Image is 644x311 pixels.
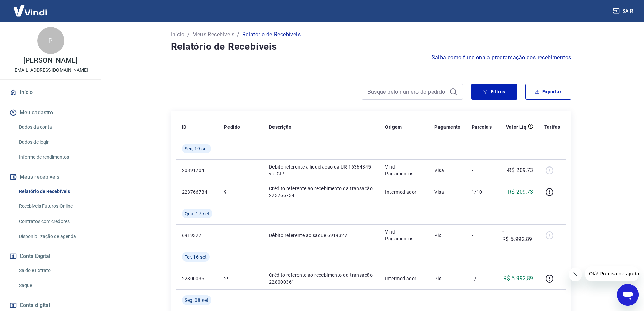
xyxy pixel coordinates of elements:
span: Qua, 17 set [185,210,210,217]
a: Dados de login [16,135,93,149]
p: ID [182,124,187,130]
p: R$ 209,73 [508,188,533,196]
p: Origem [385,124,402,130]
a: Saldo e Extrato [16,264,93,277]
p: Vindi Pagamentos [385,228,424,242]
p: Crédito referente ao recebimento da transação 228000361 [269,272,375,285]
p: 228000361 [182,275,213,282]
p: Pedido [224,124,240,130]
a: Contratos com credores [16,215,93,228]
input: Busque pelo número do pedido [367,87,447,97]
a: Saiba como funciona a programação dos recebimentos [432,53,571,62]
a: Recebíveis Futuros Online [16,199,93,213]
p: - [472,232,492,239]
p: 223766734 [182,188,213,195]
p: / [187,30,190,39]
button: Filtros [471,84,517,100]
p: Parcelas [472,124,492,130]
button: Meus recebíveis [8,170,93,184]
iframe: Fechar mensagem [569,268,582,281]
p: Visa [434,188,461,195]
p: Visa [434,167,461,174]
button: Meu cadastro [8,105,93,120]
p: Crédito referente ao recebimento da transação 223766734 [269,185,375,199]
a: Informe de rendimentos [16,150,93,164]
a: Início [8,85,93,100]
p: Pix [434,275,461,282]
p: - [472,167,492,174]
a: Saque [16,279,93,292]
div: P [37,27,64,54]
iframe: Mensagem da empresa [585,266,639,281]
p: 20891704 [182,167,213,174]
p: Valor Líq. [506,124,528,130]
a: Relatório de Recebíveis [16,184,93,198]
span: Sex, 19 set [185,145,208,152]
iframe: Botão para abrir a janela de mensagens [617,284,639,306]
p: [EMAIL_ADDRESS][DOMAIN_NAME] [13,67,88,74]
p: Débito referente à liquidação da UR 16364345 via CIP [269,163,375,177]
p: -R$ 5.992,89 [502,227,533,243]
p: Intermediador [385,275,424,282]
p: 29 [224,275,258,282]
button: Sair [612,5,636,17]
a: Dados da conta [16,120,93,134]
p: / [237,30,239,39]
p: Intermediador [385,188,424,195]
p: 1/10 [472,188,492,195]
span: Conta digital [20,301,50,310]
a: Disponibilização de agenda [16,229,93,243]
p: -R$ 209,73 [507,166,533,174]
button: Exportar [525,84,571,100]
p: R$ 5.992,89 [503,274,533,283]
p: Pix [434,232,461,239]
a: Início [171,30,185,39]
p: [PERSON_NAME] [23,57,77,64]
p: Relatório de Recebíveis [242,30,301,39]
span: Ter, 16 set [185,253,207,260]
button: Conta Digital [8,249,93,264]
span: Olá! Precisa de ajuda? [4,5,57,10]
p: Descrição [269,124,292,130]
a: Meus Recebíveis [192,30,234,39]
p: Débito referente ao saque 6919327 [269,232,375,239]
h4: Relatório de Recebíveis [171,40,571,53]
img: Vindi [8,0,52,21]
span: Seg, 08 set [185,297,209,304]
p: Tarifas [544,124,560,130]
p: Pagamento [434,124,461,130]
p: Vindi Pagamentos [385,163,424,177]
p: 6919327 [182,232,213,239]
p: 1/1 [472,275,492,282]
p: 9 [224,188,258,195]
